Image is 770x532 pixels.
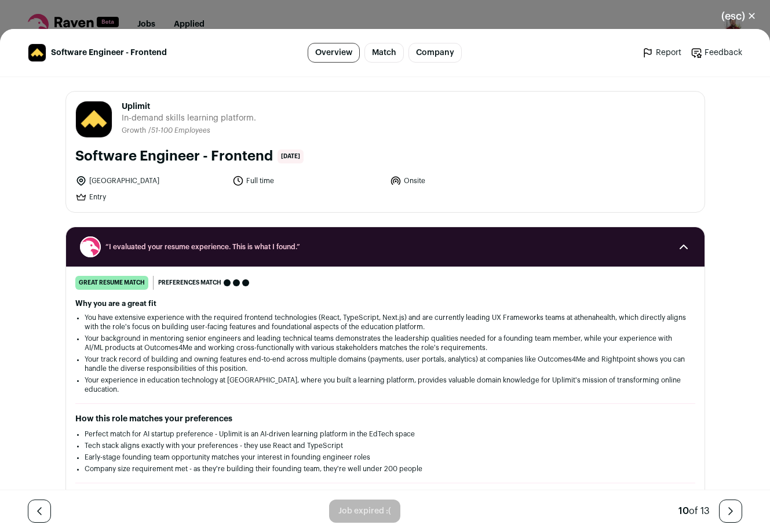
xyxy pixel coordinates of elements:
li: Early-stage founding team opportunity matches your interest in founding engineer roles [85,453,686,462]
a: Feedback [691,47,742,59]
li: Growth [122,126,148,135]
li: Company size requirement met - as they're building their founding team, they're well under 200 pe... [85,464,686,473]
span: Preferences match [158,277,221,289]
span: 10 [678,507,689,516]
button: Close modal [707,3,770,29]
h1: Software Engineer - Frontend [75,147,273,166]
img: 508923b87cac6f738ecc65d192f882d9448c0cd8958aa4ff3cb92e1b78e9524f.jpg [76,101,112,137]
li: Your experience in education technology at [GEOGRAPHIC_DATA], where you built a learning platform... [85,376,686,394]
a: Match [364,43,404,63]
span: Software Engineer - Frontend [51,47,167,59]
h2: How this role matches your preferences [75,413,695,425]
a: Overview [308,43,360,63]
h2: Why you are a great fit [75,299,695,308]
span: Uplimit [122,101,256,112]
a: Company [408,43,462,63]
img: 508923b87cac6f738ecc65d192f882d9448c0cd8958aa4ff3cb92e1b78e9524f.jpg [28,44,46,61]
li: / [148,126,210,135]
li: Full time [232,175,383,187]
li: Entry [75,191,226,203]
span: “I evaluated your resume experience. This is what I found.” [105,242,665,252]
li: Onsite [390,175,541,187]
li: Your track record of building and owning features end-to-end across multiple domains (payments, u... [85,355,686,373]
div: great resume match [75,276,148,290]
span: [DATE] [278,150,304,163]
span: In-demand skills learning platform. [122,112,256,124]
li: Tech stack aligns exactly with your preferences - they use React and TypeScript [85,441,686,450]
span: 51-100 Employees [151,127,210,134]
li: You have extensive experience with the required frontend technologies (React, TypeScript, Next.js... [85,313,686,331]
a: Report [642,47,681,59]
li: Perfect match for AI startup preference - Uplimit is an AI-driven learning platform in the EdTech... [85,429,686,439]
li: Your background in mentoring senior engineers and leading technical teams demonstrates the leader... [85,334,686,352]
li: [GEOGRAPHIC_DATA] [75,175,226,187]
div: of 13 [678,504,710,518]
